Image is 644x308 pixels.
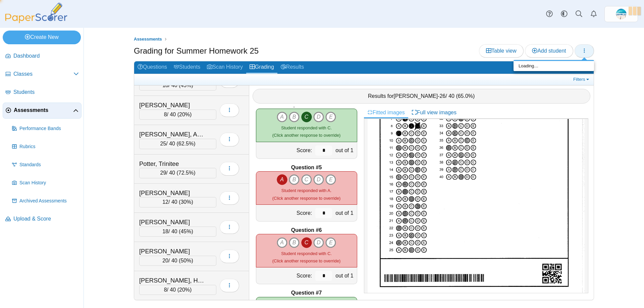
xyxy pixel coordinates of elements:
span: Performance Bands [19,125,79,132]
i: A [277,237,287,248]
img: ps.H1yuw66FtyTk4FxR [616,9,627,19]
i: A [277,174,287,185]
span: 18 [162,229,168,234]
div: [PERSON_NAME], Aniston [139,130,206,139]
span: 72.5% [178,170,194,176]
span: 62.5% [178,141,194,146]
div: / 40 ( ) [139,197,216,207]
span: Dashboard [13,52,79,60]
i: A [277,112,287,122]
a: Students [170,61,204,74]
i: E [325,174,336,185]
b: Question #5 [291,164,322,171]
div: / 40 ( ) [139,80,216,90]
span: 18 [162,82,168,88]
span: Student responded with C. [281,251,332,256]
div: / 40 ( ) [139,168,216,178]
a: Rubrics [9,139,82,155]
a: Add student [525,44,573,58]
b: Question #7 [291,289,322,297]
a: Upload & Score [3,211,82,227]
span: Scan History [19,180,79,186]
small: (Click another response to override) [272,188,340,200]
a: Table view [479,44,524,58]
a: Questions [134,61,170,74]
a: Scan History [204,61,246,74]
small: (Click another response to override) [272,125,340,138]
span: Archived Assessments [19,198,79,204]
i: E [325,237,336,248]
div: [PERSON_NAME] [139,101,206,110]
span: Rubrics [19,143,79,150]
img: 3121076_AUGUST_25_2025T20_14_30_232000000.jpeg [368,13,585,294]
div: out of 1 [334,142,357,159]
a: Fitted images [364,107,408,118]
a: Full view images [408,107,460,118]
div: Score: [256,205,314,221]
div: Results for - / 40 ( ) [253,89,591,104]
a: Assessments [3,103,82,119]
a: Dashboard [3,48,82,64]
span: 29 [160,170,166,176]
span: Assessments [134,37,162,42]
span: 30% [180,199,191,205]
span: Chrissy Greenberg [616,9,627,19]
span: 20% [179,287,190,293]
a: Performance Bands [9,121,82,137]
span: Upload & Score [13,215,79,223]
div: / 40 ( ) [139,139,216,149]
span: Standards [19,162,79,168]
span: 45% [180,229,191,234]
div: [PERSON_NAME], Hunter [139,276,206,285]
span: 26 [439,93,445,99]
span: 65.0% [458,93,473,99]
small: (Click another response to override) [272,251,340,263]
div: / 40 ( ) [139,285,216,295]
span: 45% [180,82,191,88]
a: Create New [3,30,81,44]
a: Assessments [132,35,164,44]
a: ps.H1yuw66FtyTk4FxR [604,6,638,22]
span: 20 [162,258,168,263]
h1: Grading for Summer Homework 25 [134,45,259,57]
a: Archived Assessments [9,193,82,209]
div: / 40 ( ) [139,256,216,266]
div: out of 1 [334,267,357,284]
span: Student responded with A. [281,188,331,193]
div: Loading… [514,61,594,71]
div: / 40 ( ) [139,227,216,237]
i: B [289,112,300,122]
a: Scan History [9,175,82,191]
span: Students [13,88,79,96]
span: Student responded with C. [281,125,332,130]
b: Question #6 [291,227,322,234]
div: out of 1 [334,205,357,221]
span: Assessments [14,107,73,114]
div: [PERSON_NAME] [139,218,206,227]
span: 8 [164,287,167,293]
a: Filters [572,76,592,83]
a: Grading [246,61,277,74]
i: C [301,112,312,122]
i: B [289,174,300,185]
span: [PERSON_NAME] [394,93,438,99]
div: Score: [256,267,314,284]
div: Score: [256,142,314,159]
span: 25 [160,141,166,146]
i: E [325,112,336,122]
img: PaperScorer [3,3,70,23]
span: 20% [179,112,190,117]
a: Results [277,61,307,74]
div: / 40 ( ) [139,110,216,120]
a: PaperScorer [3,18,70,24]
span: 50% [180,258,191,263]
i: C [301,174,312,185]
div: Potter, Trinitee [139,160,206,168]
i: D [313,237,324,248]
span: Add student [532,48,566,54]
i: C [301,237,312,248]
a: Students [3,84,82,101]
i: B [289,237,300,248]
a: Standards [9,157,82,173]
span: Classes [13,70,73,78]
